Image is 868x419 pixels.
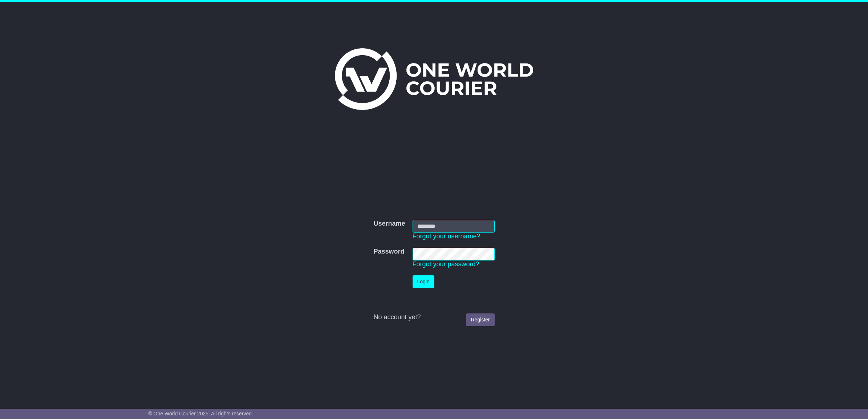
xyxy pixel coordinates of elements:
[148,411,253,416] span: © One World Courier 2025. All rights reserved.
[373,248,404,256] label: Password
[373,313,494,321] div: No account yet?
[413,275,434,288] button: Login
[413,233,480,240] a: Forgot your username?
[373,220,405,228] label: Username
[413,260,479,268] a: Forgot your password?
[466,313,494,326] a: Register
[335,48,533,110] img: One World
